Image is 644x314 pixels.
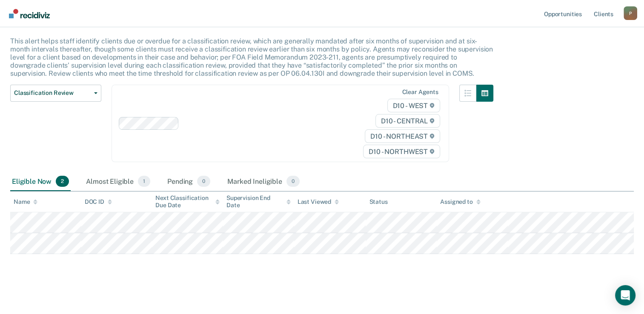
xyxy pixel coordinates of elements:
span: D10 - NORTHEAST [365,129,440,143]
p: This alert helps staff identify clients due or overdue for a classification review, which are gen... [10,37,493,78]
div: Name [14,198,37,206]
div: Next Classification Due Date [155,194,220,209]
span: 1 [138,176,150,187]
span: Classification Review [14,89,91,97]
div: Eligible Now2 [10,172,71,191]
div: Supervision End Date [226,194,291,209]
span: D10 - NORTHWEST [363,145,440,158]
div: P [624,6,637,20]
div: Pending0 [166,172,212,191]
div: Clear agents [402,88,438,96]
div: Open Intercom Messenger [615,285,635,305]
button: Classification Review [10,85,101,102]
div: Assigned to [440,198,480,206]
span: D10 - WEST [387,99,440,112]
div: Almost Eligible1 [84,172,152,191]
div: Marked Ineligible0 [226,172,301,191]
span: 0 [197,176,210,187]
button: Profile dropdown button [624,6,637,20]
div: Status [369,198,387,206]
span: 0 [286,176,300,187]
span: D10 - CENTRAL [375,114,440,128]
div: DOC ID [85,198,112,206]
img: Recidiviz [9,9,50,18]
div: Last Viewed [298,198,339,206]
span: 2 [56,176,69,187]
